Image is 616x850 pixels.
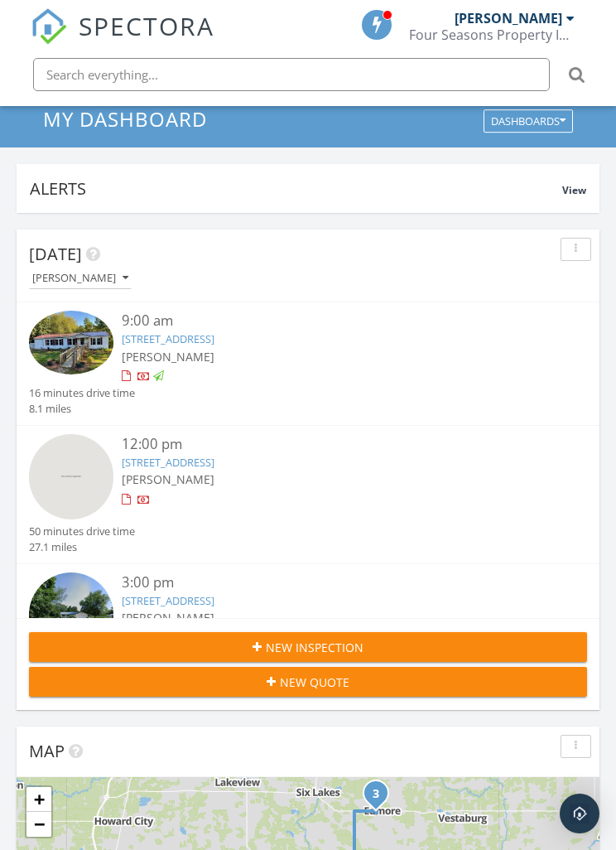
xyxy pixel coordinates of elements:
[122,610,214,625] span: [PERSON_NAME]
[122,471,214,487] span: [PERSON_NAME]
[26,787,51,812] a: Zoom in
[29,401,135,417] div: 8.1 miles
[122,572,541,593] div: 3:00 pm
[33,58,550,91] input: Search everything...
[29,667,587,697] button: New Quote
[29,434,587,555] a: 12:00 pm [STREET_ADDRESS] [PERSON_NAME] 50 minutes drive time 27.1 miles
[280,674,349,691] span: New Quote
[122,311,541,331] div: 9:00 am
[31,22,214,57] a: SPECTORA
[484,110,573,133] button: Dashboards
[79,8,214,43] span: SPECTORA
[266,639,363,656] span: New Inspection
[29,385,135,401] div: 16 minutes drive time
[29,311,113,374] img: 9540623%2Fcover_photos%2FaRh6XUaiHO8fEVJfsyRL%2Fsmall.jpg
[409,27,575,43] div: Four Seasons Property Inspections
[32,273,128,284] div: [PERSON_NAME]
[29,311,587,417] a: 9:00 am [STREET_ADDRESS] [PERSON_NAME] 16 minutes drive time 8.1 miles
[560,794,599,833] div: Open Intercom Messenger
[122,331,214,346] a: [STREET_ADDRESS]
[29,572,113,657] img: streetview
[29,539,135,555] div: 27.1 miles
[43,105,207,133] span: My Dashboard
[122,455,214,470] a: [STREET_ADDRESS]
[29,524,135,539] div: 50 minutes drive time
[122,593,214,608] a: [STREET_ADDRESS]
[29,243,82,265] span: [DATE]
[373,789,379,800] i: 3
[376,793,386,803] div: 422 W Pine St, Edmore, MI 48829
[122,434,541,455] div: 12:00 pm
[491,116,565,128] div: Dashboards
[29,434,113,519] img: streetview
[122,349,214,365] span: [PERSON_NAME]
[29,572,587,693] a: 3:00 pm [STREET_ADDRESS] [PERSON_NAME] 1 hours and 6 minutes drive time 33.5 miles
[562,183,586,197] span: View
[29,268,132,290] button: [PERSON_NAME]
[29,632,587,662] button: New Inspection
[29,740,65,762] span: Map
[455,10,562,27] div: [PERSON_NAME]
[31,8,67,45] img: The Best Home Inspection Software - Spectora
[30,177,562,200] div: Alerts
[26,812,51,837] a: Zoom out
